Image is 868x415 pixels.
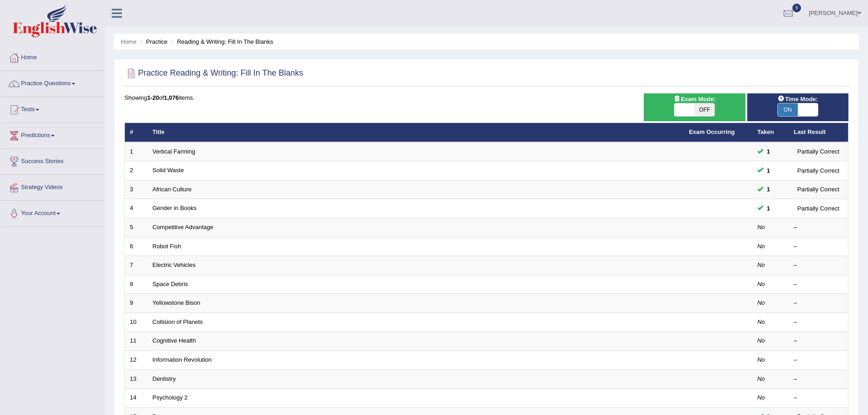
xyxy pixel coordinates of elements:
a: Solid Waste [153,167,184,174]
em: No [757,299,765,306]
a: Your Account [0,201,104,224]
td: 9 [125,294,148,313]
a: Cognitive Health [153,337,196,344]
div: – [794,223,843,232]
td: 6 [125,237,148,256]
a: Home [121,38,137,45]
span: You can still take this question [763,204,774,213]
td: 12 [125,350,148,369]
div: Show exams occurring in exams [644,93,745,121]
div: Partially Correct [794,204,843,213]
em: No [757,261,765,268]
td: 13 [125,369,148,389]
div: – [794,356,843,364]
td: 14 [125,389,148,408]
div: – [794,299,843,307]
span: You can still take this question [763,184,774,194]
a: Practice Questions [0,71,104,94]
a: Competitive Advantage [153,224,214,231]
em: No [757,318,765,325]
h2: Practice Reading & Writing: Fill In The Blanks [124,67,303,80]
li: Practice [138,37,167,46]
td: 8 [125,275,148,294]
span: Exam Mode: [670,94,719,104]
a: Psychology 2 [153,394,188,401]
em: No [757,375,765,382]
span: 9 [792,4,801,12]
div: Partially Correct [794,147,843,156]
a: Electric Vehicles [153,261,196,268]
a: Vertical Farming [153,148,195,155]
span: ON [778,103,798,116]
a: Space Debris [153,281,188,287]
td: 4 [125,199,148,218]
div: – [794,280,843,289]
span: You can still take this question [763,147,774,156]
a: Yellowstone Bison [153,299,200,306]
div: – [794,394,843,402]
em: No [757,356,765,363]
a: Collision of Planets [153,318,203,325]
b: 1-20 [147,94,159,101]
th: Taken [752,123,789,142]
b: 1,076 [164,94,179,101]
div: – [794,261,843,270]
span: Time Mode: [774,94,822,104]
td: 1 [125,142,148,161]
a: Dentistry [153,375,176,382]
em: No [757,281,765,287]
div: – [794,375,843,384]
th: Title [148,123,684,142]
a: Gender in Books [153,205,197,211]
span: You can still take this question [763,166,774,175]
a: Information Revolution [153,356,212,363]
a: Success Stories [0,149,104,172]
th: Last Result [789,123,848,142]
div: Partially Correct [794,184,843,194]
em: No [757,337,765,344]
td: 11 [125,332,148,351]
th: # [125,123,148,142]
em: No [757,224,765,231]
em: No [757,243,765,250]
a: Home [0,45,104,68]
div: Showing of items. [124,93,848,102]
td: 5 [125,218,148,237]
a: Predictions [0,123,104,146]
div: Partially Correct [794,166,843,175]
td: 3 [125,180,148,199]
a: African Culture [153,186,192,193]
div: – [794,318,843,327]
li: Reading & Writing: Fill In The Blanks [169,37,273,46]
td: 2 [125,161,148,180]
a: Robot Fish [153,243,181,250]
em: No [757,394,765,401]
a: Strategy Videos [0,175,104,198]
div: – [794,242,843,251]
span: OFF [694,103,714,116]
div: – [794,337,843,345]
a: Tests [0,97,104,120]
a: Exam Occurring [689,128,734,135]
td: 7 [125,256,148,275]
td: 10 [125,313,148,332]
